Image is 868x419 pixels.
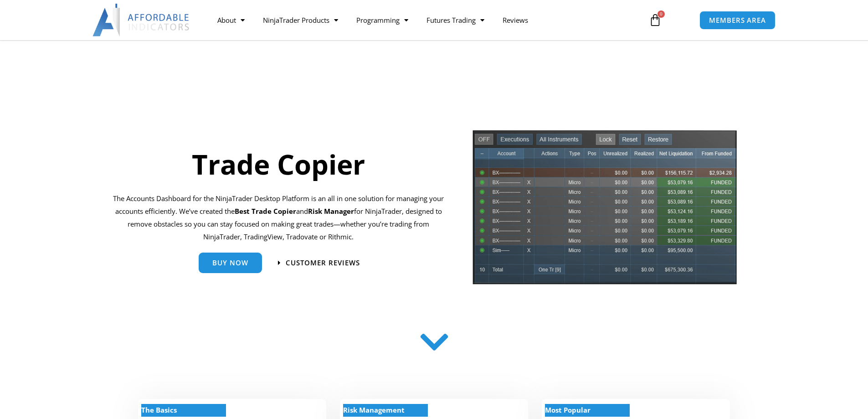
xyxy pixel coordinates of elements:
strong: Most Popular [545,405,591,414]
a: Customer Reviews [278,259,360,266]
span: MEMBERS AREA [709,17,766,24]
a: About [208,10,254,31]
img: LogoAI | Affordable Indicators – NinjaTrader [92,4,190,36]
nav: Menu [208,10,638,31]
p: The Accounts Dashboard for the NinjaTrader Desktop Platform is an all in one solution for managin... [113,192,444,243]
a: 0 [635,7,675,33]
strong: Risk Management [343,405,405,414]
a: Futures Trading [417,10,493,31]
a: NinjaTrader Products [254,10,347,31]
a: Programming [347,10,417,31]
span: 0 [657,10,665,18]
a: Buy Now [199,253,262,273]
b: Best Trade Copier [235,207,296,216]
span: Buy Now [212,259,248,266]
img: tradecopier | Affordable Indicators – NinjaTrader [472,129,738,292]
a: Reviews [493,10,537,31]
h1: Trade Copier [113,145,444,183]
strong: The Basics [141,405,177,414]
strong: Risk Manager [308,207,354,216]
a: MEMBERS AREA [699,11,776,30]
span: Customer Reviews [286,259,360,266]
